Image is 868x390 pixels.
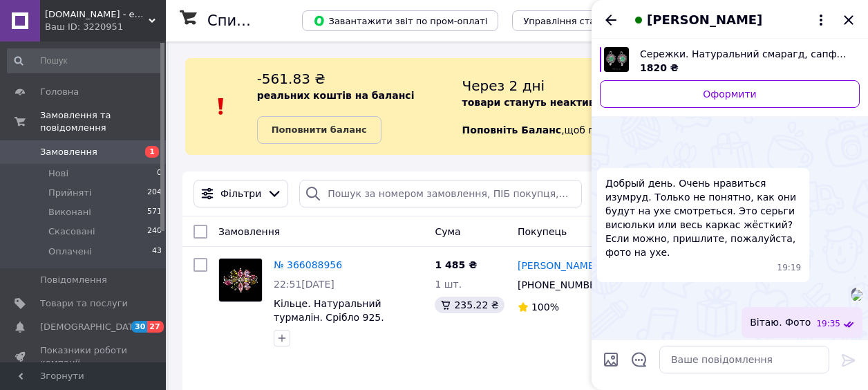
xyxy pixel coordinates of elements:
span: Вітаю. Фото [750,315,811,330]
span: Фільтри [220,187,261,201]
span: 1 485 ₴ [435,259,477,270]
span: Сережки. Натуральний смарагд, сапфір і рубін. Срібло 925. [640,47,849,61]
span: 240 [147,225,162,238]
span: [PERSON_NAME] [647,11,762,29]
span: Замовлення та повідомлення [40,109,166,134]
img: :exclamation: [211,96,232,117]
span: Замовлення [218,226,280,237]
div: , щоб продовжити отримувати замовлення [462,69,851,144]
a: [PERSON_NAME] [518,259,598,272]
span: Товари та послуги [40,297,128,310]
div: 235.22 ₴ [435,297,504,313]
div: [PHONE_NUMBER] [515,275,606,295]
span: Скасовані [48,225,95,238]
b: Поповніть Баланс [462,124,562,136]
span: Прийняті [48,187,91,199]
span: Виконані [48,206,91,219]
span: Через 2 дні [462,77,545,94]
input: Пошук за номером замовлення, ПІБ покупця, номером телефону, Email, номером накладної [299,180,582,207]
span: Замовлення [40,146,97,158]
span: Повідомлення [40,274,107,286]
span: 43 [152,245,162,258]
b: товари стануть неактивні [462,97,605,108]
span: 27 [147,321,163,333]
img: Фото товару [219,259,262,301]
span: 22:51[DATE] [274,279,334,290]
span: 19:19 29.09.2025 [777,262,802,274]
span: 100% [531,301,559,313]
span: Оплачені [48,245,92,258]
a: Кільце. Натуральний турмалін. Срібло 925. [274,298,384,323]
button: [PERSON_NAME] [630,11,829,29]
a: Переглянути товар [600,47,860,75]
b: Поповнити баланс [272,124,367,135]
span: Головна [40,86,79,98]
button: Назад [603,12,619,28]
span: Нові [48,167,68,180]
span: [DEMOGRAPHIC_DATA] [40,321,142,333]
a: Поповнити баланс [257,116,381,144]
button: Управління статусами [512,10,640,31]
span: Управління статусами [523,16,629,26]
img: 6833457781_w640_h640_serezhki-naturalnij-smaragd.jpg [604,47,629,72]
span: Завантажити звіт по пром-оплаті [313,15,487,27]
span: 1820 ₴ [640,62,679,73]
span: -561.83 ₴ [257,71,325,87]
button: Завантажити звіт по пром-оплаті [302,10,498,31]
input: Пошук [7,48,163,73]
span: 571 [147,206,162,219]
a: № 366088956 [274,259,342,270]
span: 0 [157,167,162,180]
span: 19:35 29.09.2025 [816,318,840,330]
b: реальних коштів на балансі [257,90,415,101]
h1: Список замовлень [207,12,348,29]
a: Фото товару [218,258,263,302]
span: 1 шт. [435,279,462,290]
span: Cума [435,226,460,237]
span: 1 [145,146,159,158]
span: 925.in.ua - еталон якості срібла [45,8,149,21]
span: 204 [147,187,162,199]
div: Ваш ID: 3220951 [45,21,166,33]
a: Оформити [600,80,860,108]
span: Добрый день. Очень нравиться изумруд. Только не понятно, как они будут на ухе смотреться. Это сер... [605,176,801,259]
span: Покупець [518,226,567,237]
button: Закрити [840,12,857,28]
button: Відкрити шаблони відповідей [630,351,648,369]
img: 520d04a7-e72e-40a1-aa48-888b8819c1db_w500_h500 [851,290,862,301]
span: 30 [131,321,147,333]
span: Показники роботи компанії [40,344,128,369]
